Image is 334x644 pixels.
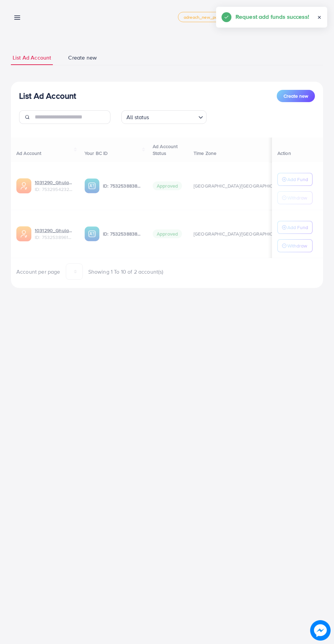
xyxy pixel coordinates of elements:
[277,90,315,102] button: Create new
[184,15,229,19] span: adreach_new_package
[125,112,151,122] span: All status
[310,620,331,641] img: image
[284,93,308,99] span: Create new
[13,54,51,62] span: List Ad Account
[151,111,196,122] input: Search for option
[19,91,76,101] h3: List Ad Account
[121,110,207,124] div: Search for option
[178,12,235,22] a: adreach_new_package
[68,54,97,62] span: Create new
[236,12,309,21] h5: Request add funds success!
